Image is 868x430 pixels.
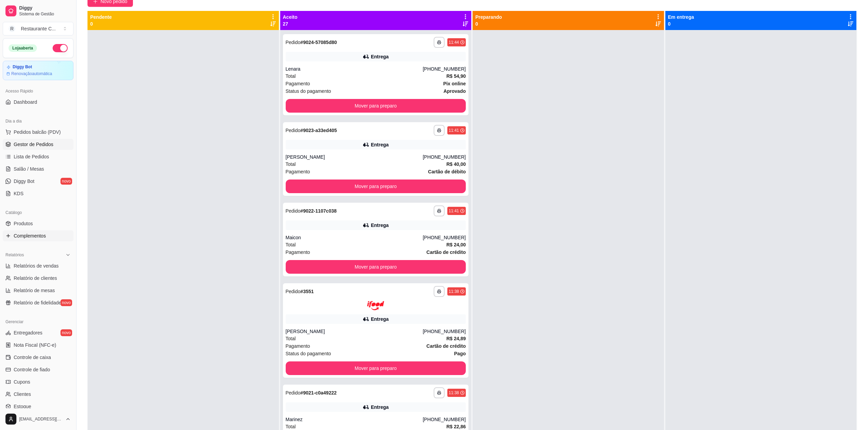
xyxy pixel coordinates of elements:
[286,180,466,193] button: Mover para preparo
[286,40,301,45] span: Pedido
[3,376,73,387] a: Cupons
[14,275,57,282] span: Relatório de clientes
[428,169,466,174] strong: Cartão de débito
[14,403,31,410] span: Estoque
[21,25,56,32] div: Restaurante C ...
[14,129,61,135] span: Pedidos balcão (PDV)
[423,66,466,72] div: [PHONE_NUMBER]
[286,80,310,87] span: Pagamento
[475,20,502,27] p: 0
[14,342,56,348] span: Nota Fiscal (NFC-e)
[446,424,466,429] strong: R$ 22,86
[668,14,694,20] p: Em entrega
[449,208,459,214] div: 11:41
[446,336,466,341] strong: R$ 24,89
[286,350,331,357] span: Status do pagamento
[3,389,73,400] a: Clientes
[3,139,73,150] a: Gestor de Pedidos
[449,40,459,45] div: 11:44
[3,116,73,127] div: Dia a dia
[53,44,68,52] button: Alterar Status
[371,53,389,60] div: Entrega
[426,249,466,255] strong: Cartão de crédito
[3,327,73,338] a: Entregadoresnovo
[3,207,73,218] div: Catálogo
[367,301,384,310] img: ifood
[3,273,73,284] a: Relatório de clientes
[3,218,73,229] a: Produtos
[14,262,59,269] span: Relatórios de vendas
[14,299,61,306] span: Relatório de fidelidade
[443,81,466,86] strong: Pix online
[283,14,298,20] p: Aceito
[3,401,73,412] a: Estoque
[286,342,310,350] span: Pagamento
[5,252,24,258] span: Relatórios
[423,234,466,241] div: [PHONE_NUMBER]
[14,141,53,148] span: Gestor de Pedidos
[3,364,73,375] a: Controle de fiado
[475,14,502,20] p: Preparando
[444,88,466,94] strong: aprovado
[300,208,337,214] strong: # 9022-1107c038
[3,188,73,199] a: KDS
[14,178,35,185] span: Diggy Bot
[286,168,310,175] span: Pagamento
[286,99,466,113] button: Mover para preparo
[3,260,73,271] a: Relatórios de vendas
[14,232,46,239] span: Complementos
[3,97,73,107] a: Dashboard
[446,161,466,167] strong: R$ 40,00
[449,289,459,294] div: 11:38
[446,73,466,79] strong: R$ 54,90
[371,316,389,322] div: Entrega
[426,343,466,349] strong: Cartão de crédito
[13,64,32,70] article: Diggy Bot
[446,242,466,247] strong: R$ 24,00
[19,5,71,11] span: Diggy
[286,234,423,241] div: Maicon
[423,328,466,335] div: [PHONE_NUMBER]
[14,153,49,160] span: Lista de Pedidos
[286,128,301,133] span: Pedido
[423,154,466,160] div: [PHONE_NUMBER]
[286,289,301,294] span: Pedido
[449,128,459,133] div: 11:41
[454,351,466,356] strong: Pago
[14,366,50,373] span: Controle de fiado
[3,163,73,174] a: Salão / Mesas
[371,404,389,411] div: Entrega
[3,340,73,350] a: Nota Fiscal (NFC-e)
[3,285,73,296] a: Relatório de mesas
[14,391,31,398] span: Clientes
[423,416,466,423] div: [PHONE_NUMBER]
[3,411,73,427] button: [EMAIL_ADDRESS][DOMAIN_NAME]
[9,44,37,52] div: Loja aberta
[14,378,30,385] span: Cupons
[286,154,423,160] div: [PERSON_NAME]
[11,71,52,76] article: Renovação automática
[286,416,423,423] div: Marinez
[3,316,73,327] div: Gerenciar
[14,220,33,227] span: Produtos
[286,160,296,168] span: Total
[300,40,337,45] strong: # 9024-57085d80
[300,390,337,396] strong: # 9021-c0a49222
[3,3,73,19] a: DiggySistema de Gestão
[286,260,466,274] button: Mover para preparo
[371,141,389,148] div: Entrega
[300,128,337,133] strong: # 9023-a33ed405
[286,248,310,256] span: Pagamento
[9,25,15,32] span: R
[286,66,423,72] div: Lenara
[371,222,389,229] div: Entrega
[14,354,51,361] span: Controle de caixa
[286,335,296,342] span: Total
[14,166,44,172] span: Salão / Mesas
[3,22,73,35] button: Select a team
[3,61,73,80] a: Diggy BotRenovaçãoautomática
[14,99,37,105] span: Dashboard
[3,86,73,97] div: Acesso Rápido
[286,241,296,248] span: Total
[90,20,112,27] p: 0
